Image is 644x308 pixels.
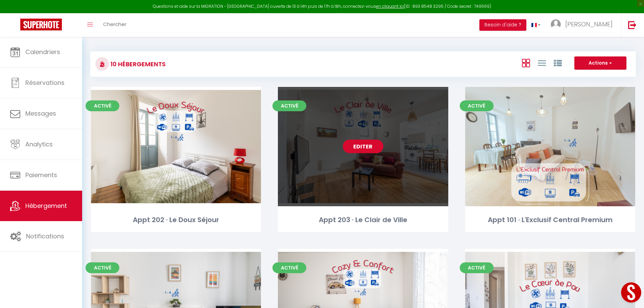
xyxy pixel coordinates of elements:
[98,13,132,37] a: Chercher
[86,100,119,111] span: Activé
[109,56,166,72] h3: 10 Hébergements
[465,215,635,225] div: Appt 101 · L'Exclusif Central Premium
[343,140,383,153] a: Editer
[26,232,64,240] span: Notifications
[376,3,404,9] a: en cliquant ici
[460,100,494,111] span: Activé
[538,57,546,68] a: Vue en Liste
[546,13,621,37] a: ... [PERSON_NAME]
[103,21,126,28] span: Chercher
[25,140,53,148] span: Analytics
[272,100,306,111] span: Activé
[530,140,570,153] a: Editer
[20,19,62,30] img: Super Booking
[616,280,644,308] iframe: LiveChat chat widget
[565,20,613,28] span: [PERSON_NAME]
[156,140,196,153] a: Editer
[522,57,530,68] a: Vue en Box
[25,109,56,118] span: Messages
[278,215,448,225] div: Appt 203 · Le Clair de Ville
[628,21,637,29] img: logout
[25,171,57,179] span: Paiements
[86,262,119,273] span: Activé
[25,48,60,56] span: Calendriers
[25,202,67,210] span: Hébergement
[479,19,526,31] button: Besoin d'aide ?
[574,56,626,70] button: Actions
[91,215,261,225] div: Appt 202 · Le Doux Séjour
[272,262,306,273] span: Activé
[460,262,494,273] span: Activé
[554,57,562,68] a: Vue par Groupe
[551,19,561,29] img: ...
[25,78,65,87] span: Réservations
